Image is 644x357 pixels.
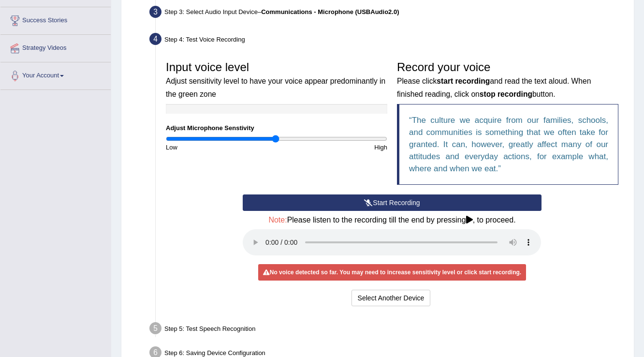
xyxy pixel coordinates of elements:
b: Communications - Microphone (USBAudio2.0) [261,8,399,15]
small: Adjust sensitivity level to have your voice appear predominantly in the green zone [166,77,385,98]
button: Select Another Device [351,290,431,306]
span: Note: [268,216,287,224]
div: Step 5: Test Speech Recognition [145,319,629,341]
div: No voice detected so far. You may need to increase sensitivity level or click start recording. [258,264,526,281]
div: Step 4: Test Voice Recording [145,30,629,51]
label: Adjust Microphone Senstivity [166,123,254,133]
span: – [258,8,399,15]
q: The culture we acquire from our families, schools, and communities is something that we often tak... [409,116,608,173]
a: Success Stories [0,7,111,31]
h4: Please listen to the recording till the end by pressing , to proceed. [243,216,541,224]
b: start recording [437,77,490,85]
b: stop recording [480,90,532,98]
h3: Input voice level [166,61,387,99]
button: Start Recording [243,194,541,211]
div: Low [161,143,277,152]
h3: Record your voice [397,61,618,99]
a: Your Account [0,62,111,87]
a: Strategy Videos [0,35,111,59]
div: High [277,143,392,152]
small: Please click and read the text aloud. When finished reading, click on button. [397,77,591,98]
div: Step 3: Select Audio Input Device [145,3,629,24]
